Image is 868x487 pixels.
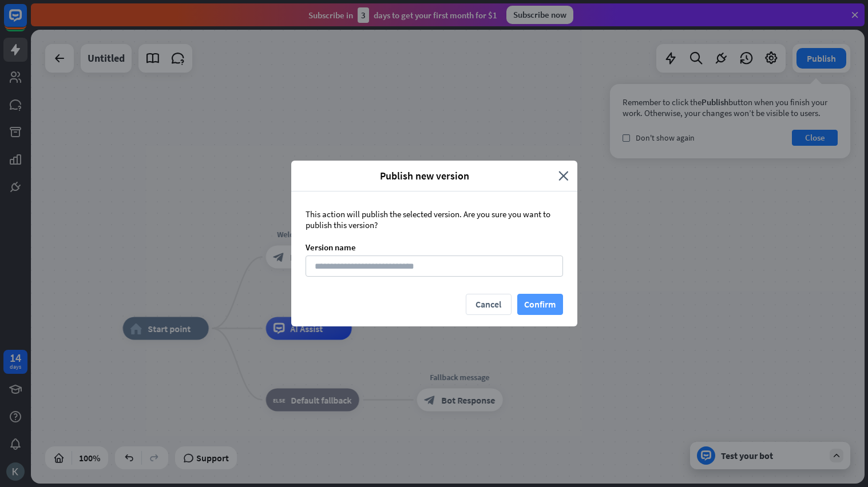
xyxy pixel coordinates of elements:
div: This action will publish the selected version. Are you sure you want to publish this version? [306,209,563,230]
span: Publish new version [300,169,550,182]
button: Open LiveChat chat widget [9,5,43,39]
button: Cancel [466,294,512,315]
i: close [558,169,569,182]
div: Version name [306,242,563,253]
button: Confirm [517,294,563,315]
